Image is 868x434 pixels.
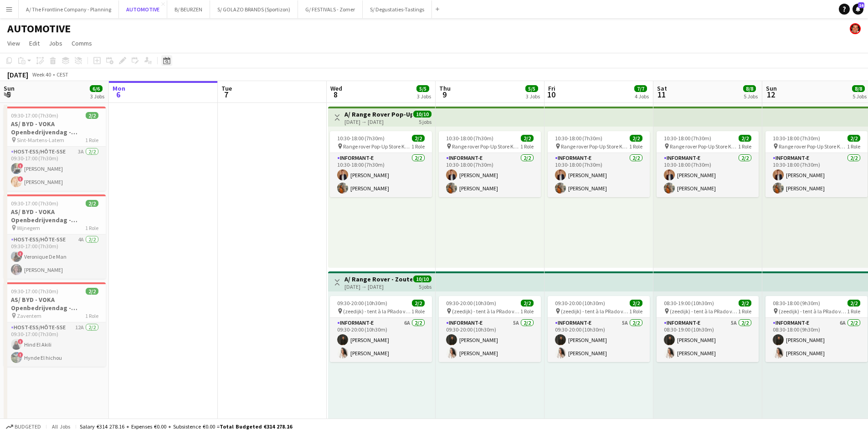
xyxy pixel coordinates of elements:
span: 1 Role [85,137,98,143]
app-card-role: Host-ess/Hôte-sse12A2/209:30-17:00 (7h30m)!Hind El Akili!Hynde El hichou [4,322,106,367]
span: Sun [766,84,777,92]
a: Comms [68,37,96,49]
span: 09:30-17:00 (7h30m) [11,112,58,119]
span: 12 [765,89,777,100]
span: 1 Role [411,308,425,315]
span: 9 [438,89,451,100]
span: Range rover Pop-Up Store Knokke in Kunstgalerij [PERSON_NAME] [779,143,847,150]
span: 2/2 [86,288,98,295]
span: 10:30-18:00 (7h30m) [664,135,711,142]
app-job-card: 10:30-18:00 (7h30m)2/2 Range rover Pop-Up Store Knokke in Kunstgalerij [PERSON_NAME]1 RoleInforma... [330,131,432,197]
div: [DATE] → [DATE] [344,283,412,290]
span: Budgeted [15,424,41,430]
span: 8/8 [852,85,865,92]
span: 8/8 [743,85,756,92]
div: 5 jobs [419,282,431,290]
span: 2/2 [739,300,751,306]
div: 3 Jobs [90,93,104,100]
span: ! [18,352,23,357]
app-card-role: Informant-e6A2/208:30-18:00 (9h30m)[PERSON_NAME][PERSON_NAME] [765,318,868,362]
span: Comms [72,39,92,47]
span: Thu [439,84,451,92]
span: ! [18,251,23,256]
button: S/ GOLAZO BRANDS (Sportizon) [210,0,298,18]
app-job-card: 10:30-18:00 (7h30m)2/2 Range rover Pop-Up Store Knokke in Kunstgalerij [PERSON_NAME]1 RoleInforma... [439,131,541,197]
span: Range rover Pop-Up Store Knokke in Kunstgalerij [PERSON_NAME] [452,143,520,150]
span: 1 Role [520,308,534,315]
app-job-card: 09:30-17:00 (7h30m)2/2AS/ BYD - VOKA Openbedrijvendag - [GEOGRAPHIC_DATA] Sint-Martens-Latem1 Rol... [4,107,106,191]
span: 7 [220,89,232,100]
app-job-card: 08:30-18:00 (9h30m)2/2 (zeedijk) - tent à la PRado vorig jaar1 RoleInformant-e6A2/208:30-18:00 (9... [765,296,868,362]
span: 6 [111,89,125,100]
span: 2/2 [412,135,425,142]
div: [DATE] → [DATE] [344,118,412,125]
span: All jobs [50,423,72,430]
span: 09:30-17:00 (7h30m) [11,200,58,207]
span: 2/2 [86,200,98,207]
span: Range rover Pop-Up Store Knokke in Kunstgalerij [PERSON_NAME] [343,143,411,150]
span: 1 Role [85,312,98,319]
span: Week 40 [30,71,53,78]
app-user-avatar: Peter Desart [850,23,861,34]
span: 1 Role [738,143,751,150]
div: 5 jobs [419,117,431,125]
span: Zaventem [17,312,41,319]
span: View [7,39,20,47]
app-job-card: 09:30-17:00 (7h30m)2/2AS/ BYD - VOKA Openbedrijvendag - Zaventem Zaventem1 RoleHost-ess/Hôte-sse1... [4,282,106,367]
span: 10:30-18:00 (7h30m) [337,135,385,142]
span: 10/10 [413,276,431,282]
span: 2/2 [412,300,425,306]
span: Wed [330,84,342,92]
app-job-card: 10:30-18:00 (7h30m)2/2 Range rover Pop-Up Store Knokke in Kunstgalerij [PERSON_NAME]1 RoleInforma... [765,131,868,197]
span: 09:30-20:00 (10h30m) [555,300,605,306]
span: 09:30-17:00 (7h30m) [11,288,58,295]
span: Sint-Martens-Latem [17,137,64,143]
span: 1 Role [629,143,642,150]
a: Jobs [45,37,66,49]
span: 10/10 [413,111,431,117]
span: 1 Role [847,308,860,315]
span: Range rover Pop-Up Store Knokke in Kunstgalerij [PERSON_NAME] [670,143,738,150]
span: Jobs [49,39,62,47]
span: 1 Role [629,308,642,315]
app-job-card: 10:30-18:00 (7h30m)2/2 Range rover Pop-Up Store Knokke in Kunstgalerij [PERSON_NAME]1 RoleInforma... [657,131,759,197]
app-card-role: Informant-e2/210:30-18:00 (7h30m)[PERSON_NAME][PERSON_NAME] [657,153,759,197]
app-card-role: Informant-e5A2/209:30-20:00 (10h30m)[PERSON_NAME][PERSON_NAME] [439,318,541,362]
h3: AS/ BYD - VOKA Openbedrijvendag - Zaventem [4,296,106,312]
span: Mon [113,84,125,92]
app-card-role: Informant-e2/210:30-18:00 (7h30m)[PERSON_NAME][PERSON_NAME] [765,153,868,197]
h3: A/ Range Rover - Zoute Grand Prix: Zoute GALLERY - (08-12/10/25) - Uren + Taken TBC [344,275,412,283]
div: 5 Jobs [853,93,867,100]
div: 3 Jobs [526,93,540,100]
app-job-card: 09:30-17:00 (7h30m)2/2AS/ BYD - VOKA Openbedrijvendag - Wijnegem Wijnegem1 RoleHost-ess/Hôte-sse4... [4,194,106,279]
span: 8 [329,89,342,100]
span: Wijnegem [17,225,40,231]
span: 1 Role [520,143,534,150]
span: Sat [657,84,667,92]
span: ! [18,176,23,182]
span: 16 [858,2,864,8]
button: B/ BEURZEN [167,0,210,18]
span: (zeedijk) - tent à la PRado vorig jaar [561,308,629,315]
div: 4 Jobs [635,93,649,100]
span: 2/2 [739,135,751,142]
span: 10:30-18:00 (7h30m) [446,135,493,142]
span: (zeedijk) - tent à la PRado vorig jaar [452,308,520,315]
app-card-role: Informant-e2/210:30-18:00 (7h30m)[PERSON_NAME][PERSON_NAME] [439,153,541,197]
a: Edit [26,37,43,49]
span: 1 Role [411,143,425,150]
h3: AS/ BYD - VOKA Openbedrijvendag - [GEOGRAPHIC_DATA] [4,120,106,136]
span: 2/2 [847,300,860,306]
a: 16 [853,4,863,15]
app-card-role: Host-ess/Hôte-sse4A2/209:30-17:00 (7h30m)!Veronique De Man[PERSON_NAME] [4,235,106,279]
app-job-card: 09:30-20:00 (10h30m)2/2 (zeedijk) - tent à la PRado vorig jaar1 RoleInformant-e5A2/209:30-20:00 (... [439,296,541,362]
span: Sun [4,84,15,92]
span: 5/5 [525,85,538,92]
app-job-card: 08:30-19:00 (10h30m)2/2 (zeedijk) - tent à la PRado vorig jaar1 RoleInformant-e5A2/208:30-19:00 (... [657,296,759,362]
